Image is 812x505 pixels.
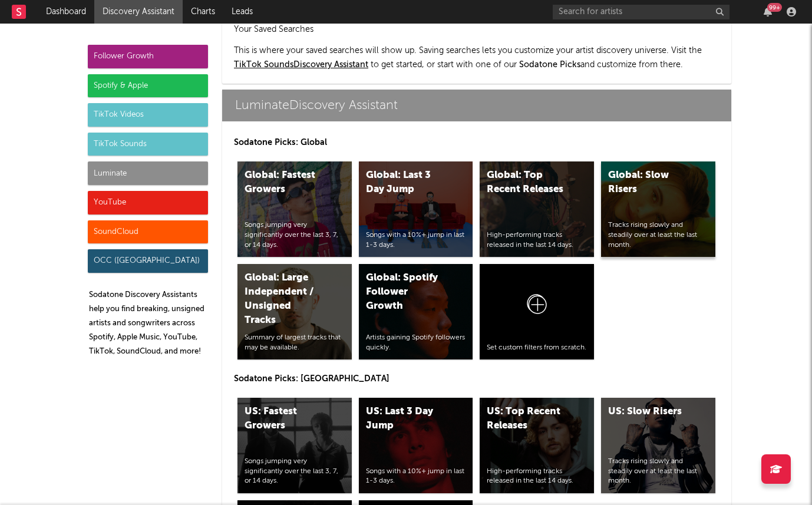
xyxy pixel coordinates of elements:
[601,398,715,493] a: US: Slow RisersTracks rising slowly and steadily over at least the last month.
[245,271,325,328] div: Global: Large Independent / Unsigned Tracks
[234,372,719,386] p: Sodatone Picks: [GEOGRAPHIC_DATA]
[608,457,708,486] div: Tracks rising slowly and steadily over at least the last month.
[245,333,345,353] div: Summary of largest tracks that may be available.
[608,220,708,250] div: Tracks rising slowly and steadily over at least the last month.
[487,169,567,197] div: Global: Top Recent Releases
[89,288,208,359] p: Sodatone Discovery Assistants help you find breaking, unsigned artists and songwriters across Spo...
[366,271,446,313] div: Global: Spotify Follower Growth
[88,133,208,156] div: TikTok Sounds
[88,103,208,127] div: TikTok Videos
[359,264,473,359] a: Global: Spotify Follower GrowthArtists gaining Spotify followers quickly.
[245,220,345,250] div: Songs jumping very significantly over the last 3, 7, or 14 days.
[88,220,208,244] div: SoundCloud
[245,457,345,486] div: Songs jumping very significantly over the last 3, 7, or 14 days.
[88,161,208,185] div: Luminate
[487,343,587,353] div: Set custom filters from scratch.
[553,5,730,19] input: Search for artists
[237,264,352,359] a: Global: Large Independent / Unsigned TracksSummary of largest tracks that may be available.
[237,161,352,257] a: Global: Fastest GrowersSongs jumping very significantly over the last 3, 7, or 14 days.
[245,405,325,433] div: US: Fastest Growers
[366,230,466,250] div: Songs with a 10%+ jump in last 1-3 days.
[88,45,208,68] div: Follower Growth
[764,7,772,16] button: 99+
[480,398,594,493] a: US: Top Recent ReleasesHigh-performing tracks released in the last 14 days.
[487,467,587,487] div: High-performing tracks released in the last 14 days.
[366,333,466,353] div: Artists gaining Spotify followers quickly.
[608,405,688,419] div: US: Slow Risers
[767,3,782,12] div: 99 +
[608,169,688,197] div: Global: Slow Risers
[366,169,446,197] div: Global: Last 3 Day Jump
[487,230,587,250] div: High-performing tracks released in the last 14 days.
[222,90,731,121] a: LuminateDiscovery Assistant
[234,61,368,69] a: TikTok SoundsDiscovery Assistant
[519,61,580,69] span: Sodatone Picks
[88,249,208,273] div: OCC ([GEOGRAPHIC_DATA])
[487,405,567,433] div: US: Top Recent Releases
[237,398,352,493] a: US: Fastest GrowersSongs jumping very significantly over the last 3, 7, or 14 days.
[234,22,719,37] h2: Your Saved Searches
[480,264,594,359] a: Set custom filters from scratch.
[601,161,715,257] a: Global: Slow RisersTracks rising slowly and steadily over at least the last month.
[359,161,473,257] a: Global: Last 3 Day JumpSongs with a 10%+ jump in last 1-3 days.
[480,161,594,257] a: Global: Top Recent ReleasesHigh-performing tracks released in the last 14 days.
[234,136,719,150] p: Sodatone Picks: Global
[359,398,473,493] a: US: Last 3 Day JumpSongs with a 10%+ jump in last 1-3 days.
[366,405,446,433] div: US: Last 3 Day Jump
[88,74,208,98] div: Spotify & Apple
[88,191,208,214] div: YouTube
[245,169,325,197] div: Global: Fastest Growers
[234,44,719,72] p: This is where your saved searches will show up. Saving searches lets you customize your artist di...
[366,467,466,487] div: Songs with a 10%+ jump in last 1-3 days.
